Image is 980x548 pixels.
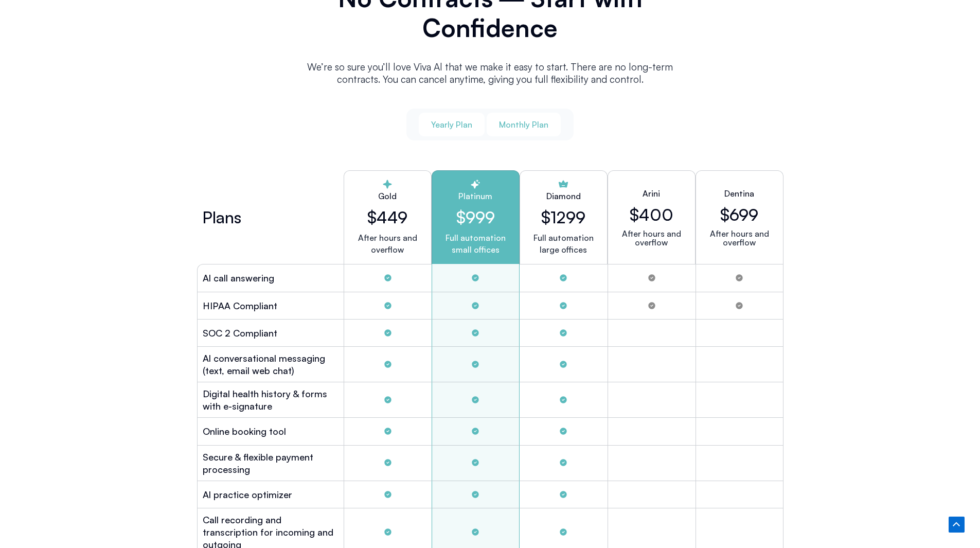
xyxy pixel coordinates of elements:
p: We’re so sure you’ll love Viva Al that we make it easy to start. There are no long-term contracts... [295,61,686,85]
p: After hours and overflow [352,232,423,256]
h2: Online booking tool [203,425,286,437]
span: Monthly Plan [499,119,548,130]
h2: Al practice optimizer [203,488,292,501]
h2: $1299 [541,207,585,227]
h2: Digital health history & forms with e-signature [203,387,338,412]
h2: SOC 2 Compliant [203,327,277,339]
h2: Al conversational messaging (text, email web chat) [203,352,338,377]
p: After hours and overflow [616,229,687,247]
span: Yearly Plan [431,119,472,130]
h2: Secure & flexible payment processing [203,451,338,475]
h2: $449 [352,207,423,227]
h2: Gold [352,190,423,202]
h2: Arini [643,187,660,200]
h2: Al call answering [203,272,274,284]
p: Full automation small offices [440,232,511,256]
h2: Dentina [724,187,754,200]
h2: Platinum [440,190,511,202]
h2: Plans [202,211,241,223]
h2: HIPAA Compliant [203,299,277,312]
h2: $699 [720,205,758,224]
h2: Diamond [546,190,581,202]
h2: $999 [440,207,511,227]
p: Full automation large offices [533,232,594,256]
h2: $400 [630,205,673,224]
p: After hours and overflow [704,229,775,247]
